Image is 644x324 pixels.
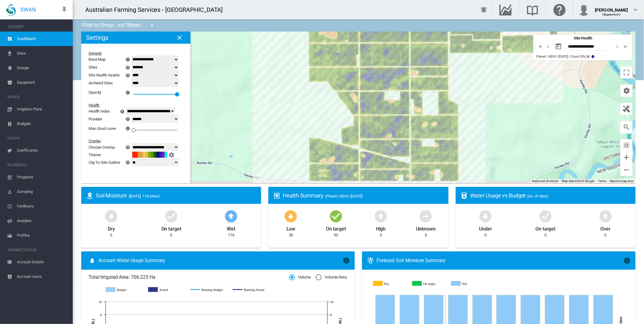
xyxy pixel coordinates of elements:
[620,151,632,164] button: Zoom in
[17,199,68,214] span: Fertilisers
[334,232,338,238] div: 92
[620,139,632,151] button: icon-select-all
[119,108,126,115] md-icon: icon-help-circle
[124,115,132,123] button: icon-help-circle
[100,313,102,317] tspan: 8
[7,160,68,170] span: NUTRIENTS
[129,194,160,198] span: ([DATE], 116 Sites)
[603,13,621,16] span: (Supervisor)
[622,43,629,50] md-icon: icon-chevron-double-right
[89,81,132,85] div: Archived Sites
[478,4,490,16] button: icon-bell-ring
[374,209,388,223] md-icon: icon-arrow-up-bold-circle
[170,232,172,238] div: 0
[532,179,558,183] button: Keyboard shortcuts
[17,32,68,46] span: Dashboard
[623,257,631,264] md-icon: icon-information
[89,139,176,143] div: Overlay
[452,281,487,286] g: Wet
[167,151,176,158] button: icon-cog
[498,6,513,13] md-icon: Go to the Data Hub
[99,300,102,304] tspan: 10
[574,36,592,40] span: Site Health
[17,214,68,228] span: Analytes
[326,223,346,232] div: On target
[89,160,120,165] div: Clip To Site Outline
[124,72,132,79] button: icon-help-circle
[89,109,110,113] div: Health Index
[600,223,611,232] div: Over
[173,32,186,44] button: icon-close
[620,85,632,97] button: icon-cog
[485,232,487,238] div: 0
[538,209,553,223] md-icon: icon-checkbox-marked-circle
[146,19,158,32] button: icon-menu-down
[598,209,613,223] md-icon: icon-arrow-up-bold-circle
[104,209,119,223] md-icon: icon-arrow-down-bold-circle
[98,257,343,264] span: Account Water Usage Summary
[527,194,549,198] span: (no. of sites)
[478,209,493,223] md-icon: icon-arrow-down-bold-circle
[273,192,280,199] md-icon: icon-heart-box-outline
[17,61,68,75] span: Groups
[578,4,590,16] img: profile.jpg
[233,287,269,292] g: Running Actual
[110,232,112,238] div: 0
[325,194,363,198] span: (Planet | NDVI, [DATE])
[17,255,68,269] span: Account Details
[17,143,68,158] span: Coefficients
[17,170,68,184] span: Programs
[329,209,343,223] md-icon: icon-checkbox-marked-circle
[17,46,68,61] span: Sites
[586,54,591,59] md-icon: icon-content-cut
[164,209,179,223] md-icon: icon-checkbox-marked-circle
[480,6,488,13] md-icon: icon-bell-ring
[20,6,36,13] span: SWAN
[536,55,586,59] span: Planet | NDVI | [DATE] | Cloud (0%)
[632,6,639,13] md-icon: icon-chevron-down
[373,281,408,286] g: Dry
[61,6,68,13] md-icon: icon-pin
[89,153,132,157] div: Theme
[470,192,631,199] div: Water Usage vs Budget
[89,51,176,56] div: General
[148,287,185,292] g: Actual
[536,43,544,50] button: icon-chevron-double-left
[343,257,350,264] md-icon: icon-information
[17,228,68,243] span: Profiles
[7,245,68,255] span: ADMINISTRATION
[552,6,567,13] md-icon: Click here for help
[86,192,93,199] md-icon: icon-map-marker-radius
[591,54,595,59] md-icon: icon-information
[614,43,622,50] button: icon-chevron-right
[89,126,116,131] div: Max cloud cover
[418,209,433,223] md-icon: icon-minus-circle
[623,87,630,94] md-icon: icon-cog
[413,281,448,286] g: On target
[552,40,565,52] button: md-calendar
[17,102,68,116] span: Irrigation Plans
[620,164,632,176] button: Zoom out
[89,257,96,264] md-icon: icon-water
[89,73,120,77] div: Site Health Assets
[289,232,293,238] div: 23
[623,142,630,149] md-icon: icon-select-all
[124,72,132,79] md-icon: icon-help-circle
[535,223,555,232] div: On target
[161,223,181,232] div: On target
[89,274,289,281] span: Total Irrigated Area: 706.223 Ha
[227,223,236,232] div: Wet
[425,232,427,238] div: 0
[124,64,132,71] button: icon-help-circle
[620,66,632,79] button: Toggle fullscreen view
[598,179,606,183] a: Terms
[124,143,132,151] button: icon-help-circle
[124,115,132,123] md-icon: icon-help-circle
[604,232,606,238] div: 0
[287,223,296,232] div: Low
[148,22,156,29] md-icon: icon-menu-down
[525,6,540,13] md-icon: Search the knowledge base
[6,3,16,16] img: SWAN-Landscape-Logo-Colour-drop.png
[330,313,332,317] tspan: 8
[224,209,238,223] md-icon: icon-arrow-up-bold-circle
